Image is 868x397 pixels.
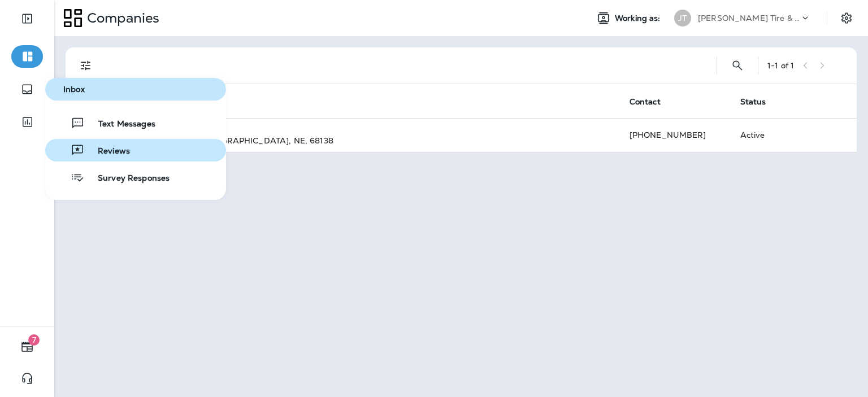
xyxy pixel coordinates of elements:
button: Reviews [45,139,226,162]
button: Settings [836,8,857,28]
button: Filters [75,54,97,77]
button: Expand Sidebar [11,7,43,30]
span: Contact [630,97,661,107]
button: Search Companies [726,54,749,77]
div: JT [674,10,691,27]
span: Inbox [50,85,222,94]
span: Working as: [615,14,663,23]
span: Survey Responses [84,173,170,184]
p: Companies [83,10,159,27]
button: Survey Responses [45,166,226,189]
span: Status [740,97,766,107]
td: [PHONE_NUMBER] [620,118,731,152]
td: Active [731,118,801,152]
button: Text Messages [45,112,226,134]
span: Reviews [84,146,130,157]
span: 7 [28,334,40,346]
div: 10365 So. [STREET_ADDRESS] , [GEOGRAPHIC_DATA] , NE , 68138 [75,135,611,146]
div: 1 - 1 of 1 [767,61,794,70]
span: Text Messages [85,119,155,130]
button: Inbox [45,78,226,101]
p: [PERSON_NAME] Tire & Auto [698,14,800,23]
